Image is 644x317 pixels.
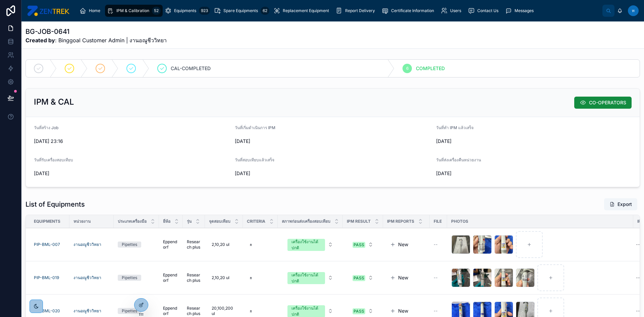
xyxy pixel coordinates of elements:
[466,5,503,17] a: Contact Us
[25,37,55,44] strong: Created by
[271,5,334,17] a: Replacement Equipment
[163,306,179,316] span: Eppendorf
[171,65,211,72] span: CAL-COMPLETED
[212,5,271,17] a: Spare Equipments62
[187,306,201,316] span: Research plus
[347,305,379,317] button: Select Button
[436,157,481,162] span: วันที่ส่งเครื่องคืนหน่วยงาน
[163,5,212,17] a: Equipments923
[291,272,321,284] div: เครื่องใช้งานได้ปกติ
[282,235,338,254] button: Select Button
[391,8,434,13] span: Certificate Information
[436,125,474,130] span: วันที่ทำ IPM แล้วเสร็จ
[25,27,167,36] h1: BG-JOB-0641
[235,125,275,130] span: วันที่เริ่มดำเนินการ IPM
[235,157,274,162] span: วันที่สอบเทียบแล้วเสร็จ
[451,219,468,224] span: Photos
[122,275,137,281] div: Pipettes
[34,242,60,247] a: PIP-BML-007
[436,170,632,177] span: [DATE]
[282,269,338,287] button: Select Button
[73,308,101,314] a: งานอณูชีววิทยา
[34,97,74,107] h2: IPM & CAL
[163,219,170,224] span: ยี่ห้อ
[34,157,73,162] span: วันที่รับเครื่องสอบเทียบ
[283,8,329,13] span: Replacement Equipment
[73,219,91,224] span: หน่วยงาน
[636,275,640,280] div: --
[223,8,258,13] span: Spare Equipments
[174,8,196,13] span: Equipments
[390,308,423,314] button: New
[434,275,438,280] span: --
[212,275,229,280] span: 2,10,20 ul
[347,239,379,251] button: Select Button
[73,242,101,247] a: งานอณูชีววิทยา
[398,241,408,248] span: New
[163,272,179,283] span: Eppendorf
[439,5,466,17] a: Users
[291,239,321,251] div: เครื่องใช้งานได้ปกติ
[89,8,100,13] span: Home
[387,219,414,224] span: Ipm reports
[73,275,101,280] a: งานอณูชีววิทยา
[390,274,423,281] button: New
[199,7,210,15] div: 923
[416,65,445,72] span: COMPLETED
[118,219,147,224] span: ประเภทเครื่องมือ
[354,308,364,314] div: PASS
[632,8,635,13] span: ท
[380,5,439,17] a: Certificate Information
[247,219,265,224] span: Criteria
[34,170,229,177] span: [DATE]
[434,219,442,224] span: File
[406,66,409,71] span: 6
[477,8,498,13] span: Contact Us
[152,7,161,15] div: 52
[187,239,201,250] span: Research plus
[354,275,364,281] div: PASS
[334,5,380,17] a: Report Delivery
[122,242,137,248] div: Pipettes
[75,3,602,18] div: scrollable content
[105,5,163,17] a: IPM & Calibration52
[34,219,60,224] span: Equipments
[398,308,408,314] span: New
[604,198,637,210] button: Export
[261,7,269,15] div: 62
[235,138,430,145] span: [DATE]
[250,308,252,314] span: ±
[25,200,85,209] h1: List of Equipments
[450,8,461,13] span: Users
[27,5,69,16] img: App logo
[636,242,640,247] div: --
[503,5,538,17] a: Messages
[34,275,59,280] a: PIP-BML-019
[345,8,375,13] span: Report Delivery
[636,308,640,314] div: --
[34,125,58,130] span: วันที่สร้าง Job
[398,274,408,281] span: New
[34,308,60,314] a: PIP-BML-020
[354,242,364,248] div: PASS
[187,219,192,224] span: รุ่น
[434,308,438,314] span: --
[25,36,167,44] span: : Binggoal Customer Admin | งานอณูชีววิทยา
[436,138,582,145] span: [DATE]
[390,241,423,248] button: New
[347,219,371,224] span: IPM Result
[235,170,430,177] span: [DATE]
[347,272,379,284] button: Select Button
[515,8,534,13] span: Messages
[212,306,236,316] span: 20,100,200 ul
[282,219,330,224] span: สภาพก่อนส่งเครื่องสอบเทียบ
[589,99,626,106] span: CO-OPERATORS
[187,272,201,283] span: Research plus
[212,242,229,247] span: 2,10,20 ul
[209,219,230,224] span: จุดสอบเทียบ
[250,275,252,280] span: ±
